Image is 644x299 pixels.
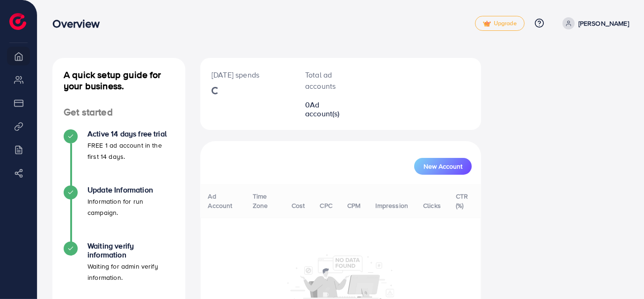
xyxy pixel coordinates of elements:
h4: A quick setup guide for your business. [52,69,185,92]
span: Ad account(s) [305,100,340,119]
span: New Account [424,163,462,170]
a: tickUpgrade [475,16,525,31]
button: New Account [414,158,472,175]
li: Active 14 days free trial [52,129,185,185]
h4: Update Information [88,185,174,194]
p: FREE 1 ad account in the first 14 days. [88,140,174,162]
h4: Get started [52,107,185,118]
p: Waiting for admin verify information. [88,261,174,283]
h4: Waiting verify information [88,242,174,259]
p: [DATE] spends [212,69,283,80]
li: Waiting verify information [52,242,185,298]
p: [PERSON_NAME] [578,18,629,29]
p: Total ad accounts [305,69,353,92]
h3: Overview [52,17,107,30]
li: Update Information [52,185,185,242]
span: Upgrade [483,20,517,27]
img: logo [9,13,26,30]
h2: 0 [305,100,353,118]
h4: Active 14 days free trial [88,129,174,138]
img: tick [483,21,491,27]
p: Information for run campaign. [88,196,174,218]
a: [PERSON_NAME] [559,17,629,29]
